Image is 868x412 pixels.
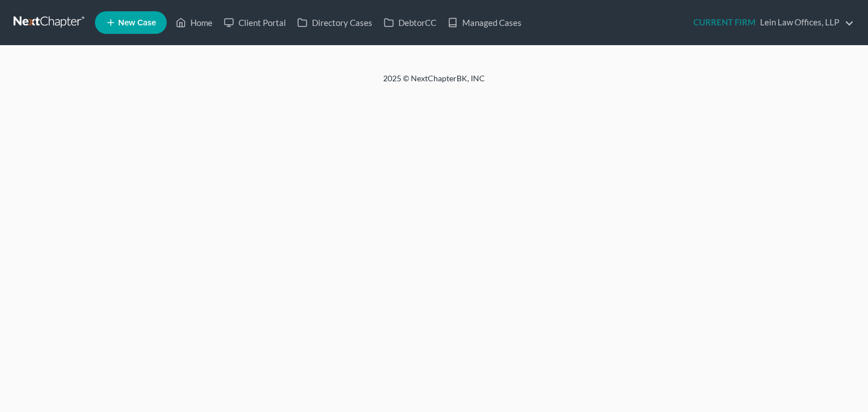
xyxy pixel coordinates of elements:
[95,11,167,34] new-legal-case-button: New Case
[693,17,756,27] strong: CURRENT FIRM
[292,12,378,33] a: Directory Cases
[218,12,292,33] a: Client Portal
[112,73,756,93] div: 2025 © NextChapterBK, INC
[442,12,527,33] a: Managed Cases
[378,12,442,33] a: DebtorCC
[688,12,854,33] a: CURRENT FIRMLein Law Offices, LLP
[170,12,218,33] a: Home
